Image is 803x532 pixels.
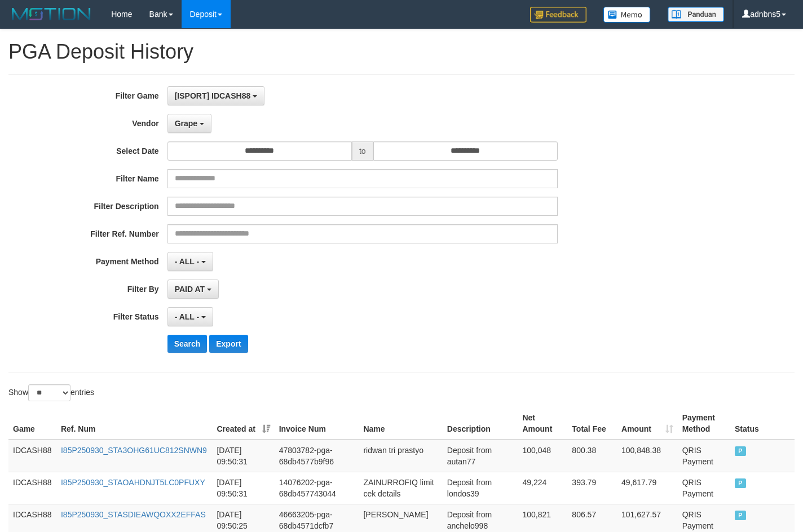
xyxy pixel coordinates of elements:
a: I85P250930_STASDIEAWQOXX2EFFAS [61,510,206,519]
td: Deposit from autan77 [443,440,518,472]
td: 100,848.38 [617,440,678,472]
span: Grape [175,119,197,128]
td: QRIS Payment [678,440,730,472]
h1: PGA Deposit History [8,41,795,63]
th: Game [8,407,56,440]
th: Net Amount [518,407,567,440]
a: I85P250930_STAOAHDNJT5LC0PFUXY [61,478,205,487]
a: I85P250930_STA3OHG61UC812SNWN9 [61,446,207,455]
td: 49,224 [518,472,567,504]
th: Payment Method [678,407,730,440]
td: IDCASH88 [8,472,56,504]
span: PAID [735,511,746,520]
img: panduan.png [668,7,724,22]
td: [DATE] 09:50:31 [212,472,274,504]
td: ridwan tri prastyo [359,440,442,472]
th: Invoice Num [275,407,359,440]
button: [ISPORT] IDCASH88 [167,86,264,105]
td: 393.79 [567,472,617,504]
th: Status [730,407,795,440]
th: Name [359,407,442,440]
select: Showentries [28,384,70,401]
td: 49,617.79 [617,472,678,504]
span: [ISPORT] IDCASH88 [175,91,251,100]
label: Show entries [8,384,94,401]
span: PAID [735,446,746,456]
th: Ref. Num [56,407,212,440]
td: 14076202-pga-68db457743044 [275,472,359,504]
button: - ALL - [167,252,213,271]
img: Button%20Memo.svg [603,7,651,23]
img: Feedback.jpg [530,7,586,23]
button: - ALL - [167,307,213,326]
span: PAID [735,478,746,488]
button: Search [167,335,208,353]
td: 800.38 [567,440,617,472]
td: [DATE] 09:50:31 [212,440,274,472]
button: PAID AT [167,280,219,299]
span: to [352,141,373,161]
th: Description [443,407,518,440]
td: 100,048 [518,440,567,472]
td: ZAINURROFIQ limit cek details [359,472,442,504]
th: Total Fee [567,407,617,440]
span: PAID AT [175,285,205,294]
button: Export [209,335,248,353]
button: Grape [167,114,211,133]
img: MOTION_logo.png [8,6,94,23]
span: - ALL - [175,312,200,321]
td: IDCASH88 [8,440,56,472]
td: 47803782-pga-68db4577b9f96 [275,440,359,472]
td: QRIS Payment [678,472,730,504]
td: Deposit from londos39 [443,472,518,504]
th: Amount: activate to sort column ascending [617,407,678,440]
th: Created at: activate to sort column ascending [212,407,274,440]
span: - ALL - [175,257,200,266]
